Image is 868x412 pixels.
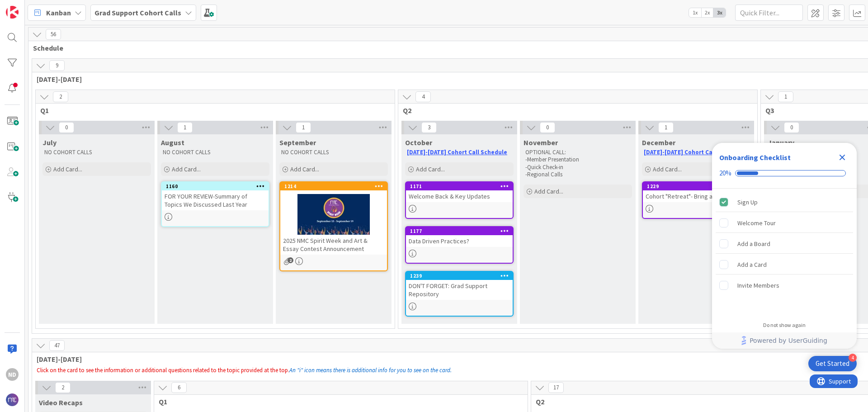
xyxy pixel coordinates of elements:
span: 2 [55,382,71,393]
div: Add a Board [737,238,770,249]
div: Data Driven Practices? [406,235,513,247]
div: 1160 [166,183,269,189]
div: 20% [719,169,731,177]
span: 0 [784,122,799,133]
span: October [405,138,432,147]
span: 6 [171,382,187,393]
div: 1171Welcome Back & Key Updates [406,182,513,202]
span: Video Recaps [39,398,83,407]
span: December [642,138,675,147]
em: An "i" icon means there is additional info for you to see on the card. [289,366,452,374]
span: 2 [53,91,68,102]
div: 1239 [406,272,513,280]
span: Powered by UserGuiding [750,335,827,346]
input: Quick Filter... [735,5,803,21]
p: NO COHORT CALLS [44,149,149,156]
div: Invite Members [737,280,779,291]
span: 0 [540,122,555,133]
span: January [768,138,794,147]
span: 9 [49,60,65,71]
span: 1 [296,122,311,133]
div: Checklist progress: 20% [719,169,849,177]
span: 1 [778,91,793,102]
div: 1160 [162,182,269,190]
a: [DATE]-[DATE] Cohort Call Schedule [407,148,507,156]
div: 1239DON'T FORGET: Grad Support Repository [406,272,513,300]
div: ND [6,368,19,381]
span: Click on the card to see the information or additional questions related to the topic provided at... [37,366,289,374]
span: 17 [548,382,564,393]
img: Visit kanbanzone.com [6,6,19,19]
div: Add a Board is incomplete. [716,234,853,254]
div: FOR YOUR REVIEW-Summary of Topics We Discussed Last Year [162,190,269,210]
div: 1171 [406,182,513,190]
span: Q2 [403,106,746,115]
span: September [279,138,316,147]
span: Add Card... [290,165,319,173]
div: Open Get Started checklist, remaining modules: 4 [808,356,857,371]
a: 12142025 NMC Spirit Week and Art & Essay Contest Announcement [279,181,388,271]
span: 3 [421,122,437,133]
div: 1229 [643,182,750,190]
p: -Regional Calls [525,171,630,178]
div: 4 [849,354,857,362]
span: 2x [701,8,713,17]
span: Q1 [40,106,383,115]
div: DON'T FORGET: Grad Support Repository [406,280,513,300]
div: 1239 [410,273,513,279]
div: 1177 [406,227,513,235]
a: 1171Welcome Back & Key Updates [405,181,514,219]
a: Powered by UserGuiding [717,332,852,349]
img: avatar [6,393,19,406]
p: -Quick Check-in [525,164,630,171]
div: 1229Cohort "Retreat"- Bring a Journal [643,182,750,202]
b: Grad Support Cohort Calls [94,8,181,17]
div: 1177Data Driven Practices? [406,227,513,247]
span: August [161,138,184,147]
span: Q1 [159,397,516,406]
span: Add Card... [653,165,682,173]
div: 2025 NMC Spirit Week and Art & Essay Contest Announcement [280,235,387,255]
div: Get Started [816,359,849,368]
span: Kanban [46,7,71,18]
a: 1239DON'T FORGET: Grad Support Repository [405,271,514,317]
span: 1x [689,8,701,17]
div: Do not show again [763,322,806,329]
span: 47 [49,340,65,351]
span: 56 [46,29,61,40]
div: Welcome Back & Key Updates [406,190,513,202]
div: Sign Up [737,197,758,208]
div: 1160FOR YOUR REVIEW-Summary of Topics We Discussed Last Year [162,182,269,210]
div: Add a Card is incomplete. [716,255,853,275]
div: Checklist items [712,189,857,316]
div: Cohort "Retreat"- Bring a Journal [643,190,750,202]
span: 0 [59,122,74,133]
a: 1177Data Driven Practices? [405,226,514,264]
div: Onboarding Checklist [719,152,791,163]
div: Sign Up is complete. [716,192,853,212]
span: July [42,138,57,147]
a: 1160FOR YOUR REVIEW-Summary of Topics We Discussed Last Year [161,181,269,227]
span: 4 [415,91,431,102]
a: [DATE]-[DATE] Cohort Call Schedule [644,148,744,156]
div: Close Checklist [835,150,849,165]
div: 1229 [647,183,750,189]
div: 1177 [410,228,513,234]
span: Add Card... [53,165,82,173]
a: 1229Cohort "Retreat"- Bring a Journal [642,181,750,219]
p: -Member Presentation [525,156,630,163]
span: November [524,138,558,147]
div: Footer [712,332,857,349]
span: 1 [177,122,193,133]
span: Support [19,1,41,12]
div: Checklist Container [712,143,857,349]
div: 12142025 NMC Spirit Week and Art & Essay Contest Announcement [280,182,387,255]
div: 1171 [410,183,513,189]
span: 1 [658,122,674,133]
div: Welcome Tour is incomplete. [716,213,853,233]
p: OPTIONAL CALL: [525,149,630,156]
div: 1214 [280,182,387,190]
p: NO COHORT CALLS [163,149,268,156]
span: 2 [288,257,293,263]
div: Welcome Tour [737,218,776,228]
